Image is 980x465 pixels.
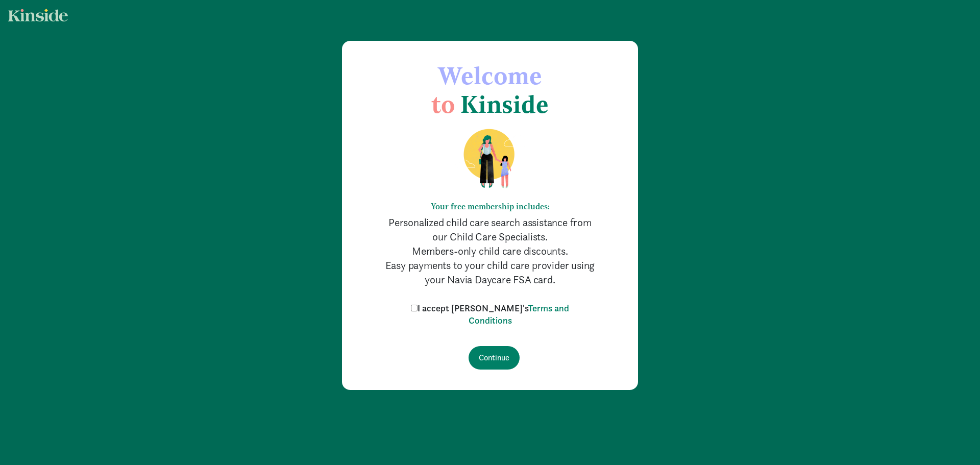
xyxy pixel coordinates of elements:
h6: Your free membership includes: [383,202,597,211]
img: illustration-mom-daughter.png [451,128,529,189]
p: Personalized child care search assistance from our Child Care Specialists. [383,215,597,244]
input: I accept [PERSON_NAME]'sTerms and Conditions [411,305,418,311]
label: I accept [PERSON_NAME]'s [408,302,572,327]
p: Easy payments to your child care provider using your Navia Daycare FSA card. [383,258,597,287]
img: light.svg [8,9,68,21]
p: Members-only child care discounts. [383,244,597,258]
span: Welcome [438,61,542,90]
input: Continue [469,346,520,370]
span: to [431,89,455,119]
span: Kinside [460,89,549,119]
a: Terms and Conditions [469,302,570,326]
